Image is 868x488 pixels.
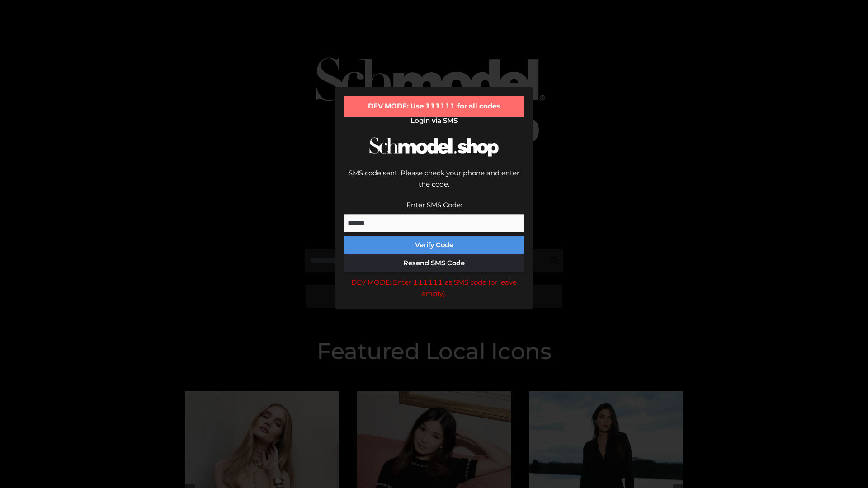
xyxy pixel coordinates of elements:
button: Resend SMS Code [344,254,524,272]
div: SMS code sent. Please check your phone and enter the code. [344,167,524,199]
div: DEV MODE: Enter 111111 as SMS code (or leave empty). [344,277,524,300]
button: Verify Code [344,236,524,254]
img: Schmodel Logo [366,129,502,165]
h2: Login via SMS [344,117,524,125]
div: DEV MODE: Use 111111 for all codes [344,96,524,117]
label: Enter SMS Code: [406,201,462,209]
